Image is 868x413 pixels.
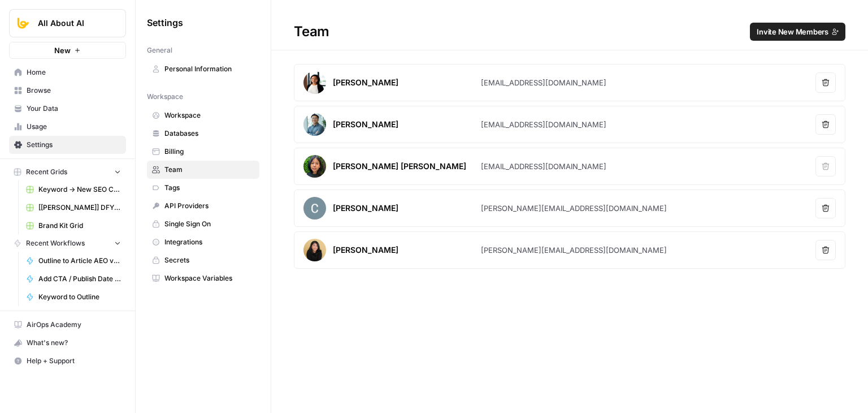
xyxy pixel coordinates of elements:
[303,197,326,220] img: avatar
[147,60,259,78] a: Personal Information
[38,18,106,29] span: All About AI
[21,270,126,288] a: Add CTA / Publish Date / Author
[333,161,466,172] div: [PERSON_NAME] [PERSON_NAME]
[38,203,121,213] span: [[PERSON_NAME]] DFY POC👨‍🦲
[9,334,126,352] button: What's new?
[164,237,254,247] span: Integrations
[333,119,398,130] div: [PERSON_NAME]
[164,201,254,211] span: API Providers
[271,23,868,41] div: Team
[38,256,121,266] span: Outline to Article AEO version [In prog]
[27,122,121,132] span: Usage
[38,274,121,284] span: Add CTA / Publish Date / Author
[38,292,121,302] span: Keyword to Outline
[21,199,126,217] a: [[PERSON_NAME]] DFY POC👨‍🦲
[9,63,126,81] a: Home
[26,167,67,177] span: Recent Grids
[9,9,126,37] button: Workspace: All About AI
[38,184,121,195] span: Keyword -> New SEO Content Workflow ([PERSON_NAME])
[164,255,254,265] span: Secrets
[164,165,254,175] span: Team
[9,136,126,154] a: Settings
[147,143,259,161] a: Billing
[9,235,126,252] button: Recent Workflows
[147,124,259,143] a: Databases
[54,45,71,56] span: New
[481,203,667,214] div: [PERSON_NAME][EMAIL_ADDRESS][DOMAIN_NAME]
[164,183,254,193] span: Tags
[26,238,85,248] span: Recent Workflows
[9,316,126,334] a: AirOps Academy
[164,147,254,157] span: Billing
[164,128,254,139] span: Databases
[27,85,121,96] span: Browse
[9,118,126,136] a: Usage
[333,77,398,88] div: [PERSON_NAME]
[164,273,254,283] span: Workspace Variables
[147,45,172,55] span: General
[333,203,398,214] div: [PERSON_NAME]
[147,251,259,269] a: Secrets
[481,77,606,88] div: [EMAIL_ADDRESS][DOMAIN_NAME]
[21,288,126,306] a: Keyword to Outline
[303,71,326,94] img: avatar
[147,197,259,215] a: API Providers
[164,219,254,229] span: Single Sign On
[147,106,259,124] a: Workspace
[38,221,121,231] span: Brand Kit Grid
[303,155,326,178] img: avatar
[147,16,183,29] span: Settings
[303,239,326,261] img: avatar
[9,100,126,118] a: Your Data
[481,119,606,130] div: [EMAIL_ADDRESS][DOMAIN_NAME]
[147,269,259,287] a: Workspace Variables
[10,334,125,351] div: What's new?
[147,215,259,233] a: Single Sign On
[147,179,259,197] a: Tags
[27,140,121,150] span: Settings
[147,92,183,102] span: Workspace
[27,104,121,114] span: Your Data
[164,64,254,74] span: Personal Information
[21,252,126,270] a: Outline to Article AEO version [In prog]
[9,352,126,370] button: Help + Support
[27,67,121,78] span: Home
[147,233,259,251] a: Integrations
[21,180,126,199] a: Keyword -> New SEO Content Workflow ([PERSON_NAME])
[9,42,126,59] button: New
[27,320,121,330] span: AirOps Academy
[481,161,606,172] div: [EMAIL_ADDRESS][DOMAIN_NAME]
[21,217,126,235] a: Brand Kit Grid
[164,110,254,121] span: Workspace
[147,161,259,179] a: Team
[750,23,845,41] button: Invite New Members
[27,356,121,366] span: Help + Support
[303,113,326,136] img: avatar
[9,164,126,180] button: Recent Grids
[757,26,828,37] span: Invite New Members
[481,244,667,256] div: [PERSON_NAME][EMAIL_ADDRESS][DOMAIN_NAME]
[9,81,126,100] a: Browse
[13,13,33,33] img: All About AI Logo
[333,244,398,256] div: [PERSON_NAME]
